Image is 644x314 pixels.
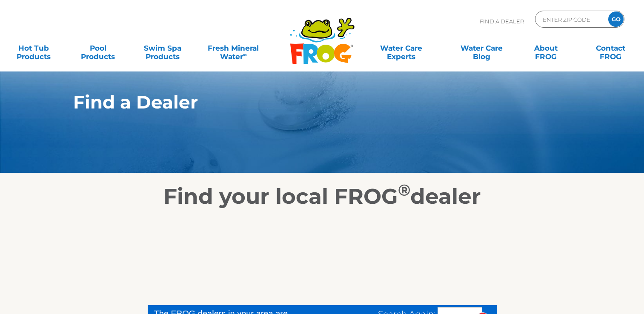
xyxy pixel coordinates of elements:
[60,184,584,209] h2: Find your local FROG dealer
[361,40,442,57] a: Water CareExperts
[9,40,59,57] a: Hot TubProducts
[202,40,265,57] a: Fresh MineralWater∞
[608,11,624,27] input: GO
[137,40,188,57] a: Swim SpaProducts
[480,11,524,32] p: Find A Dealer
[585,40,635,57] a: ContactFROG
[542,13,599,26] input: Zip Code Form
[73,40,123,57] a: PoolProducts
[243,51,247,58] sup: ∞
[73,92,532,112] h1: Find a Dealer
[398,180,410,200] sup: ®
[456,40,507,57] a: Water CareBlog
[521,40,571,57] a: AboutFROG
